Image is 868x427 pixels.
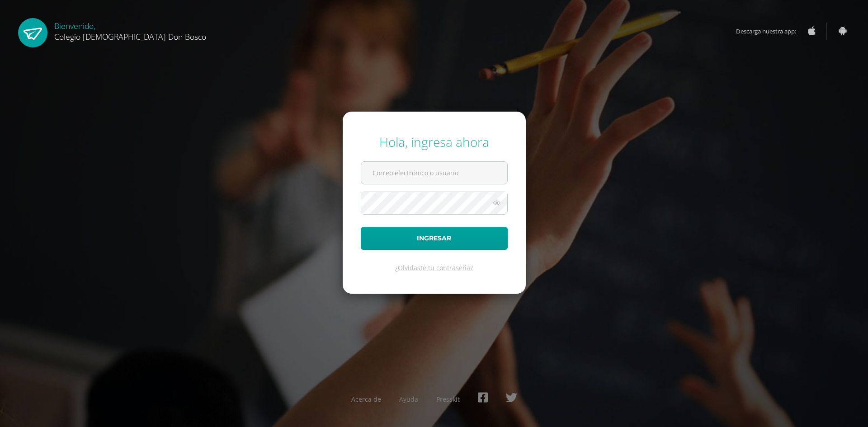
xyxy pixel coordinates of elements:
[736,23,805,40] span: Descarga nuestra app:
[436,395,460,404] a: Presskit
[54,18,206,42] div: Bienvenido,
[351,395,381,404] a: Acerca de
[54,31,206,42] span: Colegio [DEMOGRAPHIC_DATA] Don Bosco
[395,263,473,272] a: ¿Olvidaste tu contraseña?
[361,133,508,150] div: Hola, ingresa ahora
[361,162,507,184] input: Correo electrónico o usuario
[361,227,508,250] button: Ingresar
[399,395,418,404] a: Ayuda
